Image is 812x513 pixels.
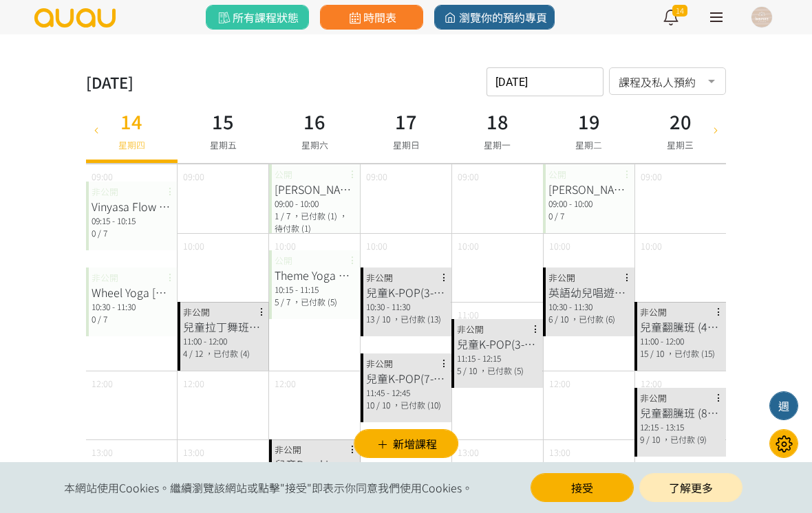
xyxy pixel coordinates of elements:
[292,210,337,221] span: ，已付款 (1)
[458,170,479,183] span: 09:00
[667,107,694,135] h3: 20
[275,377,296,390] span: 12:00
[33,8,117,28] img: logo.svg
[92,284,172,301] div: Wheel Yoga [DEMOGRAPHIC_DATA]
[457,364,461,376] span: 5
[301,107,328,135] h3: 16
[275,197,355,210] div: 09:00 - 10:00
[275,210,348,234] span: ，待付款 (1)
[548,313,553,325] span: 6
[458,308,479,321] span: 11:00
[275,283,355,296] div: 10:15 - 11:15
[92,377,113,390] span: 12:00
[548,210,553,221] span: 0
[92,313,96,325] span: 0
[646,433,660,445] span: / 10
[479,364,524,376] span: ，已付款 (5)
[639,473,742,502] a: 了解更多
[281,296,290,307] span: / 7
[458,446,479,459] span: 13:00
[275,456,355,472] div: 兒童Breaking (3-6歲）
[548,181,629,197] div: [PERSON_NAME]
[92,446,113,459] span: 13:00
[210,107,237,135] h3: 15
[366,313,374,325] span: 13
[301,138,328,151] span: 星期六
[183,377,204,390] span: 12:00
[570,313,615,325] span: ，已付款 (6)
[650,347,664,359] span: / 10
[183,347,187,359] span: 4
[640,404,720,421] div: 兒童翻騰班 (8歲+)
[484,138,511,151] span: 星期一
[366,170,387,183] span: 09:00
[215,9,299,25] span: 所有課程狀態
[575,107,602,135] h3: 19
[366,386,447,399] div: 11:45 - 12:45
[275,181,355,197] div: [PERSON_NAME]
[275,239,296,252] span: 10:00
[640,433,644,445] span: 9
[275,210,279,221] span: 1
[672,5,687,17] span: 14
[531,473,634,502] button: 接受
[457,352,537,364] div: 11:15 - 12:15
[210,138,237,151] span: 星期五
[548,284,629,301] div: 英語幼兒唱遊舞蹈班
[366,284,447,301] div: 兒童K-POP(3-6歲）
[275,267,355,283] div: Theme Yoga 主題[DEMOGRAPHIC_DATA]
[549,239,570,252] span: 10:00
[457,336,537,352] div: 兒童K-POP(3-6歲）
[366,239,387,252] span: 10:00
[555,210,564,221] span: / 7
[183,446,204,459] span: 13:00
[86,71,133,94] div: [DATE]
[548,197,629,210] div: 09:00 - 10:00
[98,313,107,325] span: / 7
[189,347,203,359] span: / 12
[205,347,250,359] span: ，已付款 (4)
[641,170,662,183] span: 09:00
[183,239,204,252] span: 10:00
[484,107,511,135] h3: 18
[549,377,570,390] span: 12:00
[366,370,447,386] div: 兒童K-POP(7-12歲）
[292,296,337,307] span: ，已付款 (5)
[666,347,715,359] span: ，已付款 (15)
[487,67,603,96] input: 請選擇時間表日期
[442,9,547,25] span: 瀏覽你的預約專頁
[640,421,720,433] div: 12:15 - 13:15
[619,72,716,89] span: 課程及私人預約
[183,170,204,183] span: 09:00
[206,5,309,30] a: 所有課程狀態
[366,399,374,411] span: 10
[393,107,420,135] h3: 17
[667,138,694,151] span: 星期三
[183,318,264,335] div: 兒童拉丁舞班(4-7歲)
[92,301,172,313] div: 10:30 - 11:30
[118,107,145,135] h3: 14
[376,399,390,411] span: / 10
[549,446,570,459] span: 13:00
[92,198,172,215] div: Vinyasa Flow 流[DEMOGRAPHIC_DATA]
[640,318,720,335] div: 兒童翻騰班 (4歲＋)
[641,377,662,390] span: 12:00
[548,301,629,313] div: 10:30 - 11:30
[64,479,473,496] span: 本網站使用Cookies。繼續瀏覽該網站或點擊"接受"即表示你同意我們使用Cookies。
[392,399,441,411] span: ，已付款 (10)
[575,138,602,151] span: 星期二
[92,170,113,183] span: 09:00
[458,239,479,252] span: 10:00
[92,227,96,239] span: 0
[641,239,662,252] span: 10:00
[776,397,792,414] div: 週
[98,227,107,239] span: / 7
[393,138,420,151] span: 星期日
[463,364,477,376] span: / 10
[392,313,441,325] span: ，已付款 (13)
[640,347,648,359] span: 15
[320,5,423,30] a: 時間表
[366,301,447,313] div: 10:30 - 11:30
[92,215,172,227] div: 09:15 - 10:15
[275,296,279,307] span: 5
